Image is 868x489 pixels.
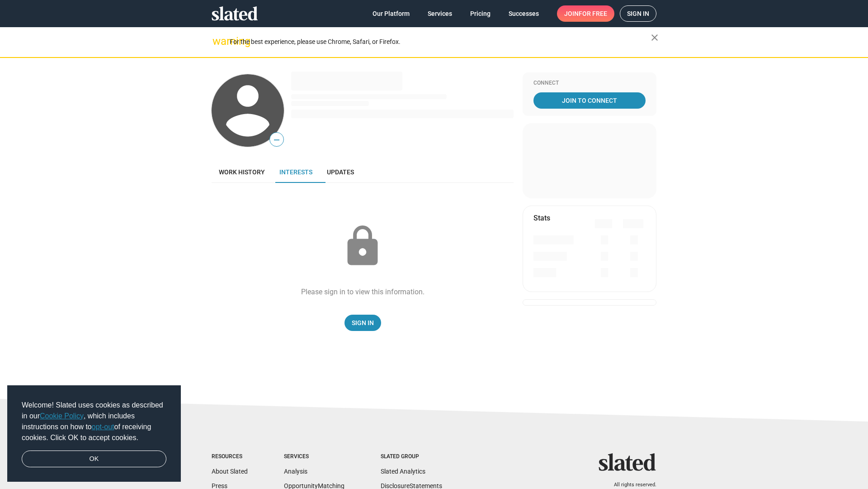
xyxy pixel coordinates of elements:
mat-icon: lock [340,224,385,269]
a: Cookie Policy [40,412,84,420]
a: Our Platform [365,5,417,22]
a: Work history [212,161,272,183]
a: Pricing [463,5,498,22]
a: Slated Analytics [381,468,425,475]
a: About Slated [212,468,248,475]
a: Join To Connect [533,92,646,109]
div: Resources [212,453,248,460]
span: Updates [327,168,354,176]
a: dismiss cookie message [22,451,166,468]
a: Services [420,5,459,22]
div: Connect [533,80,646,87]
span: Work history [219,168,265,176]
span: Join To Connect [535,92,644,109]
span: for free [579,5,607,22]
span: Sign in [627,6,649,21]
a: Joinfor free [557,5,614,22]
a: Sign in [620,5,656,22]
a: Updates [320,161,361,183]
span: — [270,134,283,146]
span: Pricing [470,5,491,22]
mat-icon: warning [212,36,223,47]
a: Interests [272,161,320,183]
span: Successes [509,5,539,22]
span: Welcome! Slated uses cookies as described in our , which includes instructions on how to of recei... [22,400,166,443]
div: For the best experience, please use Chrome, Safari, or Firefox. [230,36,651,48]
mat-card-title: Stats [533,213,550,223]
span: Services [428,5,452,22]
div: Please sign in to view this information. [301,287,425,297]
a: Analysis [284,468,307,475]
span: Join [564,5,607,22]
span: Sign In [352,315,374,331]
div: Slated Group [381,453,442,460]
a: opt-out [92,423,114,431]
a: Successes [501,5,546,22]
mat-icon: close [649,32,660,43]
span: Our Platform [373,5,410,22]
span: Interests [279,168,312,176]
a: Sign In [344,315,381,331]
div: Services [284,453,344,460]
div: cookieconsent [7,385,181,482]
